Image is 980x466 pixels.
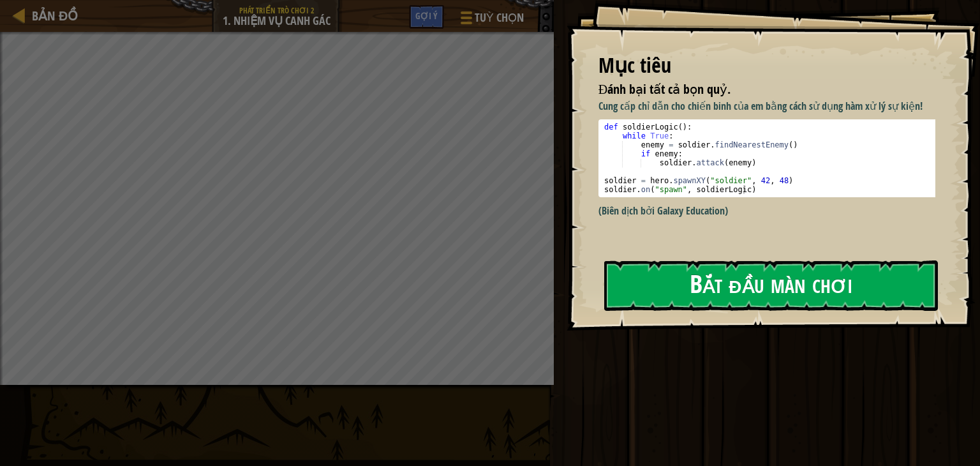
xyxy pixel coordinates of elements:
[415,10,438,22] span: Gợi ý
[583,80,932,99] li: Đánh bại tất cả bọn quỷ.
[598,204,945,218] p: (Biên dịch bởi Galaxy Education)
[598,51,935,80] div: Mục tiêu
[32,7,78,24] span: Bản đồ
[598,80,731,98] span: Đánh bại tất cả bọn quỷ.
[26,7,78,24] a: Bản đồ
[450,5,531,35] button: Tuỳ chọn
[598,99,945,114] p: Cung cấp chỉ dẫn cho chiến binh của em bằng cách sử dụng hàm xử lý sự kiện!
[475,10,524,26] span: Tuỳ chọn
[604,260,938,311] button: Bắt đầu màn chơi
